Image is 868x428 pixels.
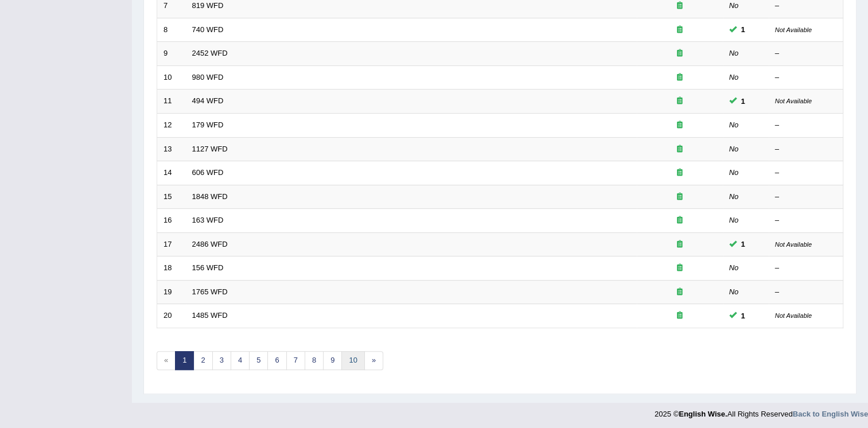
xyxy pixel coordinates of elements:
td: 13 [157,137,186,161]
div: Exam occurring question [643,1,717,11]
a: 156 WFD [192,263,224,272]
div: – [775,144,837,155]
a: 494 WFD [192,96,224,105]
a: 7 [286,351,305,370]
div: Exam occurring question [643,144,717,155]
a: 2486 WFD [192,240,228,248]
div: – [775,1,837,11]
em: No [729,73,739,81]
td: 10 [157,65,186,90]
span: You cannot take this question anymore [737,238,750,250]
td: 12 [157,113,186,137]
td: 14 [157,161,186,185]
div: – [775,263,837,274]
small: Not Available [775,241,812,248]
td: 18 [157,256,186,281]
em: No [729,287,739,296]
strong: English Wise. [679,410,727,418]
a: 5 [249,351,268,370]
td: 17 [157,232,186,256]
div: Exam occurring question [643,192,717,203]
a: 1127 WFD [192,145,228,153]
em: No [729,49,739,57]
a: 6 [267,351,286,370]
div: – [775,192,837,203]
a: 1848 WFD [192,192,228,201]
td: 15 [157,185,186,209]
td: 11 [157,90,186,114]
div: – [775,48,837,59]
em: No [729,168,739,177]
em: No [729,1,739,10]
a: 1765 WFD [192,287,228,296]
span: You cannot take this question anymore [737,24,750,36]
td: 9 [157,42,186,66]
div: Exam occurring question [643,215,717,226]
a: 2452 WFD [192,49,228,57]
a: Back to English Wise [793,410,868,418]
a: 179 WFD [192,120,224,129]
em: No [729,216,739,224]
span: « [157,351,176,370]
a: 1485 WFD [192,311,228,320]
div: – [775,287,837,298]
td: 16 [157,209,186,233]
a: 980 WFD [192,73,224,81]
em: No [729,145,739,153]
em: No [729,263,739,272]
a: 10 [341,351,364,370]
a: 163 WFD [192,216,224,224]
td: 20 [157,304,186,328]
span: You cannot take this question anymore [737,310,750,322]
div: 2025 © All Rights Reserved [655,403,868,419]
a: 8 [305,351,324,370]
small: Not Available [775,98,812,104]
div: – [775,120,837,131]
a: 3 [212,351,231,370]
div: Exam occurring question [643,263,717,274]
em: No [729,120,739,129]
div: Exam occurring question [643,287,717,298]
div: Exam occurring question [643,168,717,178]
div: Exam occurring question [643,239,717,250]
a: » [364,351,383,370]
div: Exam occurring question [643,25,717,36]
div: Exam occurring question [643,310,717,321]
small: Not Available [775,312,812,319]
div: Exam occurring question [643,96,717,107]
td: 8 [157,18,186,42]
a: 1 [175,351,194,370]
a: 740 WFD [192,25,224,34]
small: Not Available [775,26,812,33]
em: No [729,192,739,201]
a: 4 [231,351,250,370]
a: 2 [193,351,212,370]
div: – [775,215,837,226]
div: – [775,72,837,83]
div: Exam occurring question [643,120,717,131]
div: Exam occurring question [643,48,717,59]
td: 19 [157,280,186,304]
a: 9 [323,351,342,370]
a: 819 WFD [192,1,224,10]
span: You cannot take this question anymore [737,95,750,107]
div: – [775,168,837,178]
a: 606 WFD [192,168,224,177]
div: Exam occurring question [643,72,717,83]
